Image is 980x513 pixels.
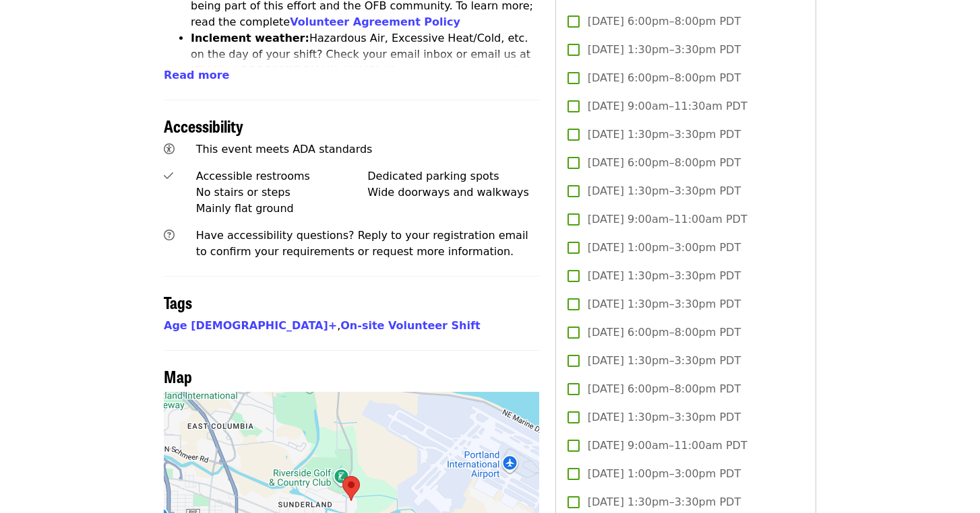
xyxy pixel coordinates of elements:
[588,466,741,482] span: [DATE] 1:00pm–3:00pm PDT
[367,184,539,201] div: Wide doorways and walkways
[290,15,460,28] a: Volunteer Agreement Policy
[196,201,368,217] div: Mainly flat ground
[588,211,747,228] span: [DATE] 9:00am–11:00am PDT
[588,353,741,369] span: [DATE] 1:30pm–3:30pm PDT
[164,143,175,156] i: universal-access icon
[164,364,192,388] span: Map
[191,30,539,111] li: Hazardous Air, Excessive Heat/Cold, etc. on the day of your shift? Check your email inbox or emai...
[588,240,741,256] span: [DATE] 1:00pm–3:00pm PDT
[164,290,192,314] span: Tags
[164,67,229,83] button: Read more
[588,42,741,58] span: [DATE] 1:30pm–3:30pm PDT
[196,184,368,201] div: No stairs or steps
[164,229,175,242] i: question-circle icon
[367,168,539,184] div: Dedicated parking spots
[588,296,741,312] span: [DATE] 1:30pm–3:30pm PDT
[588,127,741,143] span: [DATE] 1:30pm–3:30pm PDT
[588,70,741,86] span: [DATE] 6:00pm–8:00pm PDT
[164,170,173,182] i: check icon
[196,143,373,156] span: This event meets ADA standards
[164,114,243,137] span: Accessibility
[164,319,340,332] span: ,
[588,183,741,199] span: [DATE] 1:30pm–3:30pm PDT
[196,168,368,184] div: Accessible restrooms
[340,319,480,332] a: On-site Volunteer Shift
[588,409,741,425] span: [DATE] 1:30pm–3:30pm PDT
[588,494,741,510] span: [DATE] 1:30pm–3:30pm PDT
[588,324,741,341] span: [DATE] 6:00pm–8:00pm PDT
[196,229,528,258] span: Have accessibility questions? Reply to your registration email to confirm your requirements or re...
[191,32,309,44] strong: Inclement weather:
[588,155,741,171] span: [DATE] 6:00pm–8:00pm PDT
[588,268,741,284] span: [DATE] 1:30pm–3:30pm PDT
[588,438,747,454] span: [DATE] 9:00am–11:00am PDT
[588,98,747,114] span: [DATE] 9:00am–11:30am PDT
[588,13,741,30] span: [DATE] 6:00pm–8:00pm PDT
[164,319,337,332] a: Age [DEMOGRAPHIC_DATA]+
[164,69,229,81] span: Read more
[588,381,741,397] span: [DATE] 6:00pm–8:00pm PDT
